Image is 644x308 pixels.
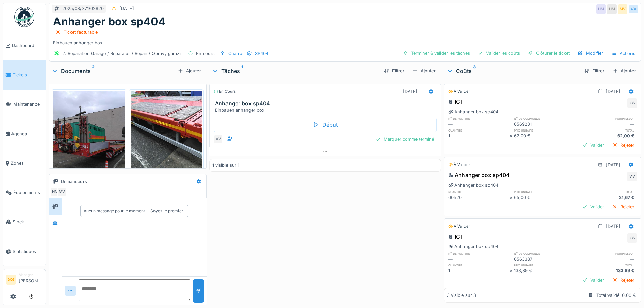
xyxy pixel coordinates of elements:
[11,160,43,166] span: Zones
[53,15,166,28] h1: Anhanger box sp404
[255,50,268,57] div: SP404
[448,233,463,241] div: ICT
[448,182,498,188] div: Anhanger box sp404
[448,162,470,168] div: À valider
[610,66,639,75] div: Ajouter
[19,272,43,287] li: [PERSON_NAME]
[448,133,510,139] div: 1
[510,133,514,139] div: ×
[448,223,470,229] div: À valider
[11,131,43,137] span: Agenda
[119,5,134,12] div: [DATE]
[596,4,606,14] div: HM
[575,194,637,201] div: 21,67 €
[215,107,438,113] div: Einbauen anhanger box
[448,128,510,133] h6: quantité
[92,67,95,75] sup: 2
[403,88,418,95] div: [DATE]
[212,67,378,75] div: Tâches
[228,50,243,57] div: Charroi
[448,190,510,194] h6: quantité
[606,223,620,230] div: [DATE]
[3,207,46,237] a: Stock
[447,292,476,299] div: 3 visible sur 3
[215,100,438,107] h3: Anhanger box sp404
[575,256,637,262] div: —
[448,121,510,127] div: —
[448,256,510,262] div: —
[447,67,579,75] div: Coûts
[19,272,43,277] div: Manager
[610,141,637,150] div: Rejeter
[610,202,637,211] div: Rejeter
[175,66,204,75] div: Ajouter
[214,135,223,144] div: VV
[575,133,637,139] div: 62,00 €
[3,60,46,90] a: Tickets
[448,267,510,274] div: 1
[606,88,620,95] div: [DATE]
[575,121,637,127] div: —
[575,128,637,133] h6: total
[514,251,575,256] h6: n° de commande
[575,190,637,194] h6: total
[212,162,239,168] div: 1 visible sur 1
[514,263,575,267] h6: prix unitaire
[3,237,46,266] a: Statistiques
[6,275,16,285] li: GS
[3,148,46,178] a: Zones
[575,251,637,256] h6: fournisseur
[62,5,104,12] div: 2025/08/371/02820
[510,267,514,274] div: ×
[3,178,46,207] a: Équipements
[627,98,637,108] div: GS
[53,28,637,46] div: Einbauen anhanger box
[514,121,575,127] div: 6569231
[575,116,637,121] h6: fournisseur
[629,4,638,14] div: VV
[62,50,181,57] div: 2. Réparation Garage / Reparatur / Repair / Opravy garáží
[50,187,60,196] div: HM
[609,49,638,58] div: Actions
[448,116,510,121] h6: n° de facture
[14,7,34,27] img: Badge_color-CXgf-gQk.svg
[618,4,627,14] div: MV
[51,67,175,75] div: Documents
[13,248,43,255] span: Statistiques
[514,116,575,121] h6: n° de commande
[448,243,498,250] div: Anhanger box sp404
[448,171,510,179] div: Anhanger box sp404
[61,178,87,185] div: Demandeurs
[214,89,236,94] div: En cours
[581,66,607,75] div: Filtrer
[579,141,607,150] div: Valider
[575,267,637,274] div: 133,89 €
[475,49,523,58] div: Valider les coûts
[627,172,637,181] div: VV
[410,66,438,75] div: Ajouter
[3,119,46,148] a: Agenda
[131,91,202,186] img: 2bp1yavs6ve0cw8fjmg56limq95g
[12,42,43,49] span: Dashboard
[448,98,463,106] div: ICT
[241,67,243,75] sup: 1
[596,292,636,299] div: Total validé: 0,00 €
[510,194,514,201] div: ×
[514,194,575,201] div: 65,00 €
[575,49,606,58] div: Modifier
[514,190,575,194] h6: prix unitaire
[514,133,575,139] div: 62,00 €
[579,276,607,285] div: Valider
[13,72,43,78] span: Tickets
[575,263,637,267] h6: total
[13,189,43,196] span: Équipements
[606,162,620,168] div: [DATE]
[448,251,510,256] h6: n° de facture
[473,67,476,75] sup: 3
[57,187,67,196] div: MV
[381,66,407,75] div: Filtrer
[214,118,436,132] div: Début
[607,4,617,14] div: HM
[6,272,43,288] a: GS Manager[PERSON_NAME]
[196,50,215,57] div: En cours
